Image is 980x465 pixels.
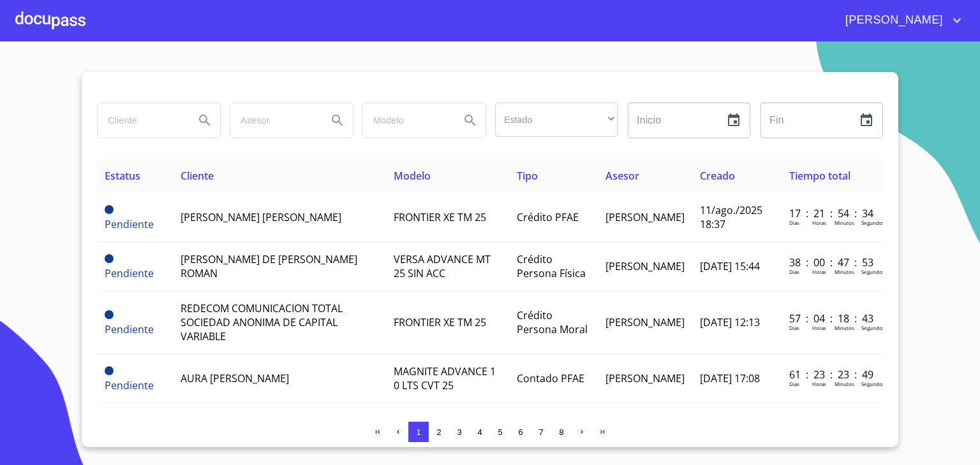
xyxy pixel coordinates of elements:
span: [PERSON_NAME] [605,371,685,385]
span: Tipo [517,169,538,183]
p: Minutos [835,324,854,331]
button: 8 [551,422,572,442]
p: Dias [789,268,799,275]
button: Search [322,105,353,136]
p: Horas [812,219,826,226]
span: MAGNITE ADVANCE 1 0 LTS CVT 25 [394,364,496,392]
span: 1 [416,427,420,437]
span: [PERSON_NAME] [605,259,685,273]
p: Segundos [861,380,885,387]
p: Dias [789,324,799,331]
button: 4 [470,422,490,442]
p: Segundos [861,324,885,331]
input: search [98,103,184,138]
span: [DATE] 12:13 [700,315,760,329]
span: [PERSON_NAME] [PERSON_NAME] [181,210,341,224]
span: 4 [477,427,482,437]
span: 7 [538,427,543,437]
span: [PERSON_NAME] DE [PERSON_NAME] ROMAN [181,252,357,280]
span: [DATE] 15:44 [700,259,760,273]
span: [DATE] 17:08 [700,371,760,385]
p: Horas [812,380,826,387]
span: Pendiente [105,322,154,336]
button: 7 [531,422,551,442]
span: Modelo [394,169,431,183]
span: Crédito Persona Moral [517,308,588,336]
span: Pendiente [105,254,114,263]
p: Horas [812,268,826,275]
button: account of current user [836,10,965,31]
span: AURA [PERSON_NAME] [181,371,289,385]
span: 11/ago./2025 18:37 [700,203,762,231]
span: 8 [559,427,563,437]
p: 61 : 23 : 23 : 49 [789,368,875,382]
p: Minutos [835,268,854,275]
span: Pendiente [105,266,154,280]
input: search [230,103,317,138]
button: 3 [449,422,470,442]
span: Pendiente [105,366,114,375]
button: Search [189,105,220,136]
span: Tiempo total [789,169,850,183]
p: Dias [789,380,799,387]
span: Contado PFAE [517,371,584,385]
button: 6 [510,422,531,442]
span: [PERSON_NAME] [605,210,685,224]
p: Dias [789,219,799,226]
div: ​ [495,103,618,137]
p: Minutos [835,219,854,226]
span: 2 [436,427,441,437]
span: Asesor [605,169,639,183]
span: Crédito PFAE [517,210,579,224]
span: [PERSON_NAME] [605,315,685,329]
span: VERSA ADVANCE MT 25 SIN ACC [394,252,491,280]
button: 2 [429,422,449,442]
p: Segundos [861,219,885,226]
button: Search [455,105,486,136]
span: 3 [457,427,461,437]
span: FRONTIER XE TM 25 [394,315,486,329]
p: 38 : 00 : 47 : 53 [789,255,875,269]
p: 17 : 21 : 54 : 34 [789,206,875,220]
span: Pendiente [105,217,154,231]
span: Estatus [105,169,140,183]
button: 1 [408,422,429,442]
span: Crédito Persona Física [517,252,586,280]
input: search [363,103,450,138]
span: Pendiente [105,378,154,392]
span: Pendiente [105,310,114,319]
span: 6 [518,427,523,437]
span: 5 [498,427,502,437]
span: [PERSON_NAME] [836,10,949,31]
button: 5 [490,422,510,442]
p: Horas [812,324,826,331]
span: Creado [700,169,735,183]
p: Minutos [835,380,854,387]
span: FRONTIER XE TM 25 [394,210,486,224]
span: Cliente [181,169,214,183]
span: REDECOM COMUNICACION TOTAL SOCIEDAD ANONIMA DE CAPITAL VARIABLE [181,301,343,343]
p: 57 : 04 : 18 : 43 [789,311,875,325]
span: Pendiente [105,205,114,214]
p: Segundos [861,268,885,275]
